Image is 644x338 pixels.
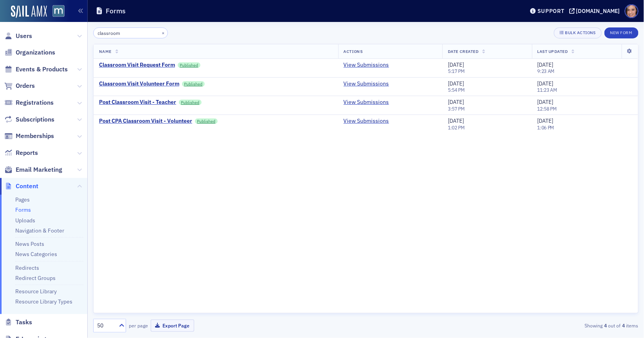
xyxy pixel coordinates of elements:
[129,322,148,329] label: per page
[604,27,639,38] button: New Form
[47,5,65,18] a: View Homepage
[16,318,32,327] span: Tasks
[448,68,465,74] time: 5:17 PM
[448,49,478,54] span: Date Created
[603,322,608,329] strong: 4
[16,32,32,40] span: Users
[538,105,557,112] time: 12:58 PM
[448,61,464,68] span: [DATE]
[621,322,626,329] strong: 4
[576,7,620,15] div: [DOMAIN_NAME]
[16,98,54,107] span: Registrations
[15,288,57,295] a: Resource Library
[16,115,54,124] span: Subscriptions
[99,62,175,69] a: Classroom Visit Request Form
[625,4,639,18] span: Profile
[4,98,54,107] a: Registrations
[4,182,38,191] a: Content
[4,65,68,74] a: Events & Products
[93,27,168,38] input: Search…
[15,274,56,282] a: Redirect Groups
[15,206,31,213] a: Forms
[538,124,554,131] time: 1:06 PM
[448,117,464,124] span: [DATE]
[16,48,55,57] span: Organizations
[538,7,565,15] div: Support
[565,31,595,35] div: Bulk Actions
[15,240,44,247] a: News Posts
[11,5,47,18] img: SailAMX
[538,49,568,54] span: Last Updated
[344,118,389,125] a: View Submissions
[178,62,200,68] a: Published
[604,29,639,36] a: New Form
[4,149,38,157] a: Reports
[160,29,167,36] button: ×
[538,98,554,105] span: [DATE]
[569,8,623,14] button: [DOMAIN_NAME]
[448,124,465,131] time: 1:02 PM
[99,99,176,106] a: Post Classroom Visit - Teacher
[448,87,465,93] time: 5:54 PM
[4,32,32,40] a: Users
[52,5,65,17] img: SailAMX
[15,196,30,203] a: Pages
[344,80,389,87] a: View Submissions
[4,318,32,327] a: Tasks
[4,115,54,124] a: Subscriptions
[538,80,554,87] span: [DATE]
[538,68,555,74] time: 9:23 AM
[97,322,114,330] div: 50
[448,105,465,112] time: 3:57 PM
[448,80,464,87] span: [DATE]
[15,298,72,305] a: Resource Library Types
[99,118,192,125] a: Post CPA Classroom Visit - Volunteer
[16,65,68,74] span: Events & Products
[99,80,179,87] a: Classroom Visit Volunteer Form
[195,118,218,124] a: Published
[462,322,639,329] div: Showing out of items
[16,82,35,90] span: Orders
[448,98,464,105] span: [DATE]
[344,49,363,54] span: Actions
[344,62,389,69] a: View Submissions
[15,251,57,258] a: News Categories
[538,61,554,68] span: [DATE]
[99,49,112,54] span: Name
[16,132,54,140] span: Memberships
[15,217,35,224] a: Uploads
[538,117,554,124] span: [DATE]
[179,100,202,105] a: Published
[15,264,39,271] a: Redirects
[106,6,126,16] h1: Forms
[182,81,205,87] a: Published
[4,82,35,90] a: Orders
[4,165,62,174] a: Email Marketing
[16,182,38,191] span: Content
[151,320,194,332] button: Export Page
[4,48,55,57] a: Organizations
[15,227,64,234] a: Navigation & Footer
[538,87,557,93] time: 11:23 AM
[16,149,38,157] span: Reports
[4,132,54,140] a: Memberships
[16,165,62,174] span: Email Marketing
[344,99,389,106] a: View Submissions
[554,27,601,38] button: Bulk Actions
